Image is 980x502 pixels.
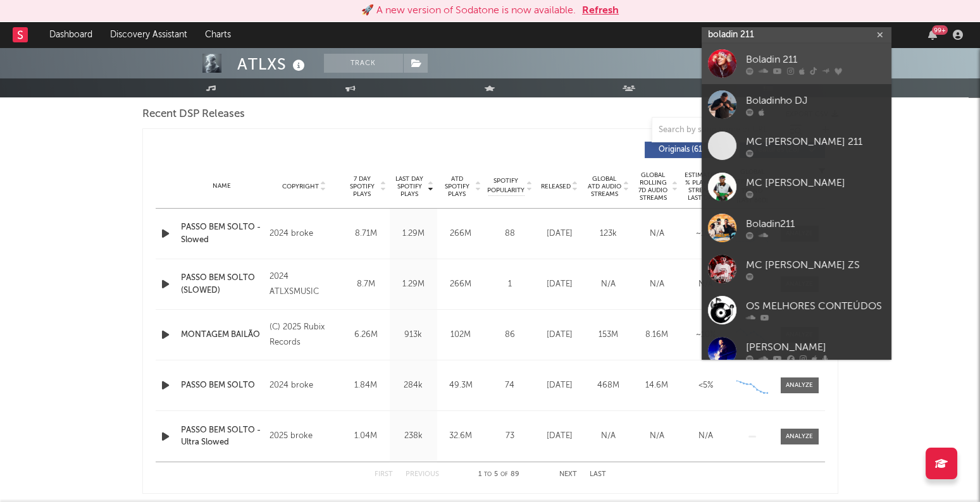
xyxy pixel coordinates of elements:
div: [DATE] [538,329,581,341]
div: N/A [587,278,630,291]
div: N/A [636,430,678,443]
div: N/A [685,278,727,291]
a: Dashboard [40,22,101,47]
div: 1 [488,278,532,291]
div: (C) 2025 Rubix Records [270,320,338,350]
a: Boladinho DJ [702,84,891,125]
div: 102M [440,329,481,341]
div: Boladinho DJ [746,94,885,109]
div: 266M [440,278,481,291]
div: 1 5 89 [464,467,534,482]
div: MC [PERSON_NAME] [746,176,885,191]
a: Discovery Assistant [101,22,196,47]
span: of [500,472,508,477]
div: MC [PERSON_NAME] ZS [746,258,885,273]
span: Estimated % Playlist Streams Last Day [685,171,719,202]
div: 8.16M [636,329,678,341]
div: 6.26M [345,329,387,341]
div: 74 [488,379,532,392]
a: MC [PERSON_NAME] 211 [702,125,891,166]
div: 284k [393,379,434,392]
div: 266M [440,228,481,240]
div: 2024 broke [270,226,338,242]
div: 73 [488,430,532,443]
div: ~ 10 % [685,228,727,240]
div: N/A [685,430,727,443]
span: ATD Spotify Plays [440,175,474,198]
div: 14.6M [636,379,678,392]
div: [DATE] [538,228,581,240]
div: Boladin 211 [746,52,885,68]
button: Next [559,471,577,478]
div: N/A [587,430,630,443]
div: ~ 10 % [685,329,727,341]
div: 468M [587,379,630,392]
div: 1.29M [393,278,434,291]
a: PASSO BEM SOLTO (SLOWED) [181,272,264,297]
div: [DATE] [538,430,581,443]
a: [PERSON_NAME] [702,331,891,372]
span: Global Rolling 7D Audio Streams [636,171,671,202]
span: Released [541,183,571,190]
div: 8.71M [345,228,387,240]
div: 86 [488,329,532,341]
div: 8.7M [345,278,387,291]
div: <5% [685,379,727,392]
span: 7 Day Spotify Plays [345,175,379,198]
div: 153M [587,329,630,341]
div: Boladin211 [746,217,885,232]
div: 1.04M [345,430,387,443]
div: 49.3M [440,379,481,392]
div: MC [PERSON_NAME] 211 [746,135,885,150]
input: Search for artists [702,27,891,43]
a: MC [PERSON_NAME] [702,166,891,207]
span: Originals ( 61 ) [653,146,711,154]
button: Previous [406,471,439,478]
div: 2024 broke [270,378,338,393]
button: Refresh [582,3,619,18]
div: 1.29M [393,228,434,240]
span: Copyright [282,183,319,190]
a: MC [PERSON_NAME] ZS [702,248,891,290]
a: Charts [196,22,240,47]
a: PASSO BEM SOLTO - Slowed [181,221,264,246]
div: 2025 broke [270,429,338,444]
button: First [375,471,393,478]
div: 1.84M [345,379,387,392]
input: Search by song name or URL [652,125,786,135]
span: Last Day Spotify Plays [393,175,426,198]
a: Boladin 211 [702,43,891,84]
a: PASSO BEM SOLTO [181,379,264,392]
div: [DATE] [538,278,581,291]
span: Recent DSP Releases [142,107,245,122]
a: PASSO BEM SOLTO - Ultra Slowed [181,424,264,449]
a: MONTAGEM BAILÃO [181,329,264,341]
div: 238k [393,430,434,443]
div: 99 + [932,25,948,35]
div: 123k [587,228,630,240]
div: OS MELHORES CONTEÚDOS [746,299,885,314]
div: 913k [393,329,434,341]
span: to [484,472,492,477]
button: 99+ [928,30,937,40]
div: [PERSON_NAME] [746,340,885,355]
button: Track [324,54,403,73]
button: Originals(61) [645,142,730,158]
div: [DATE] [538,379,581,392]
div: ATLXS [237,54,308,75]
button: Last [590,471,606,478]
div: Name [181,181,264,191]
div: 2024 ATLXSMUSIC [270,269,338,300]
div: N/A [636,278,678,291]
div: N/A [636,228,678,240]
a: OS MELHORES CONTEÚDOS [702,290,891,331]
div: 88 [488,228,532,240]
span: Global ATD Audio Streams [587,175,622,198]
div: 🚀 A new version of Sodatone is now available. [361,3,576,18]
a: Boladin211 [702,207,891,248]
